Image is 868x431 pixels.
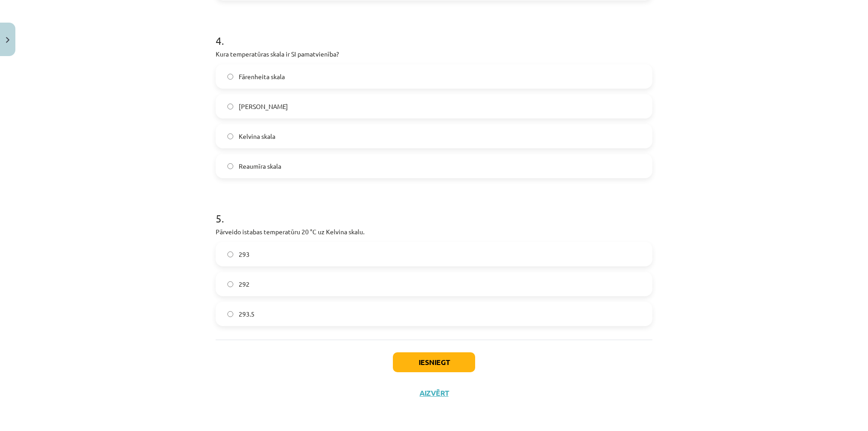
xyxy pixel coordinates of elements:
span: Fārenheita skala [239,72,285,81]
button: Iesniegt [393,352,475,372]
h1: 4 . [216,19,652,47]
span: 292 [239,279,250,289]
input: [PERSON_NAME] [227,104,233,109]
input: Kelvina skala [227,133,233,139]
p: Pārveido istabas temperatūru 20 °C uz Kelvina skalu. [216,227,652,237]
span: 293.5 [239,309,255,319]
img: icon-close-lesson-0947bae3869378f0d4975bcd49f059093ad1ed9edebbc8119c70593378902aed.svg [6,37,9,43]
span: Kelvina skala [239,132,275,141]
p: Kura temperatūras skala ir SI pamatvienība? [216,49,652,59]
input: 293 [227,251,233,257]
h1: 5 . [216,196,652,224]
input: Fārenheita skala [227,74,233,80]
span: Reaumīra skala [239,161,281,171]
input: 293.5 [227,311,233,317]
input: 292 [227,281,233,287]
span: 293 [239,250,250,259]
input: Reaumīra skala [227,163,233,169]
button: Aizvērt [417,388,451,398]
span: [PERSON_NAME] [239,102,288,111]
